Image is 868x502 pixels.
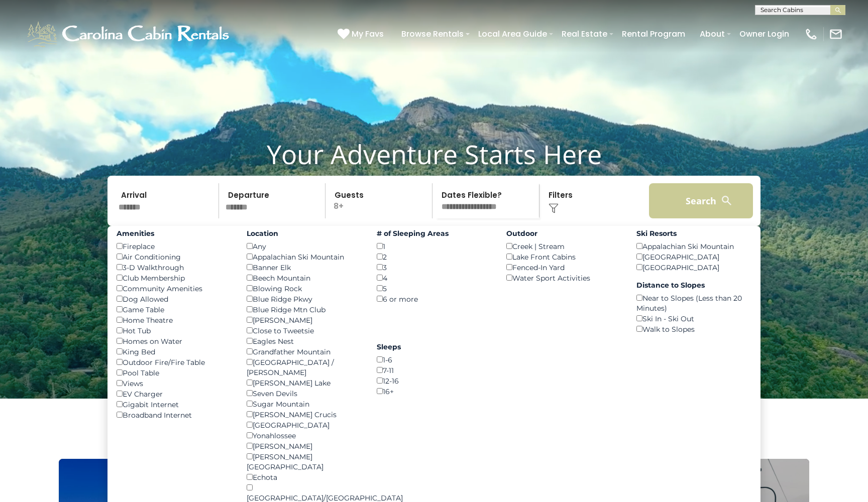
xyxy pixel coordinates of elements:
img: mail-regular-white.png [829,27,843,41]
div: Blue Ridge Mtn Club [247,304,362,315]
label: Outdoor [506,228,621,238]
span: My Favs [352,28,384,40]
div: 1 [377,241,492,252]
div: 1-6 [377,354,492,365]
img: White-1-1-2.png [25,19,234,49]
div: 4 [377,273,492,283]
div: Hot Tub [117,325,232,336]
div: Eagles Nest [247,336,362,346]
div: Appalachian Ski Mountain [247,252,362,262]
div: [PERSON_NAME] Crucis [247,409,362,420]
label: Ski Resorts [636,228,751,238]
div: Air Conditioning [117,252,232,262]
div: [PERSON_NAME] [247,441,362,451]
a: Local Area Guide [473,25,552,43]
div: 2 [377,252,492,262]
div: Broadband Internet [117,410,232,420]
div: Lake Front Cabins [506,252,621,262]
div: 6 or more [377,294,492,304]
div: Fireplace [117,241,232,252]
div: Fenced-In Yard [506,262,621,273]
div: Pool Table [117,367,232,378]
label: Distance to Slopes [636,280,751,290]
div: Sugar Mountain [247,399,362,409]
a: Real Estate [557,25,612,43]
div: Close to Tweetsie [247,325,362,336]
div: Appalachian Ski Mountain [636,241,751,252]
label: # of Sleeping Areas [377,228,492,238]
img: filter--v1.png [549,203,559,213]
div: [GEOGRAPHIC_DATA] / [PERSON_NAME] [247,357,362,378]
div: Home Theatre [117,315,232,325]
div: Outdoor Fire/Fire Table [117,357,232,367]
div: [GEOGRAPHIC_DATA] [636,262,751,273]
div: 3-D Walkthrough [117,262,232,273]
a: About [695,25,730,43]
label: Sleeps [377,342,492,352]
div: Gigabit Internet [117,399,232,410]
img: phone-regular-white.png [804,27,818,41]
a: Browse Rentals [396,25,469,43]
div: Echota [247,472,362,482]
h1: Your Adventure Starts Here [8,139,860,170]
div: [PERSON_NAME][GEOGRAPHIC_DATA] [247,451,362,472]
label: Location [247,228,362,238]
button: Search [649,183,753,218]
div: Blue Ridge Pkwy [247,294,362,304]
div: [PERSON_NAME] Lake [247,378,362,388]
a: Rental Program [617,25,690,43]
label: Amenities [117,228,232,238]
div: Grandfather Mountain [247,346,362,357]
div: Blowing Rock [247,283,362,294]
div: 3 [377,262,492,273]
div: 7-11 [377,365,492,375]
div: [GEOGRAPHIC_DATA] [636,252,751,262]
div: 12-16 [377,375,492,386]
div: 5 [377,283,492,294]
div: Water Sport Activities [506,273,621,283]
div: [PERSON_NAME] [247,315,362,325]
img: search-regular-white.png [720,194,733,207]
div: Club Membership [117,273,232,283]
div: Near to Slopes (Less than 20 Minutes) [636,293,751,313]
h3: Select Your Destination [57,424,811,459]
a: Owner Login [734,25,794,43]
div: Views [117,378,232,389]
div: 16+ [377,386,492,397]
div: Banner Elk [247,262,362,273]
div: Any [247,241,362,252]
div: Ski In - Ski Out [636,313,751,324]
div: Beech Mountain [247,273,362,283]
div: Seven Devils [247,388,362,399]
div: Creek | Stream [506,241,621,252]
div: Yonahlossee [247,430,362,441]
div: Game Table [117,304,232,315]
div: Homes on Water [117,336,232,346]
div: Walk to Slopes [636,324,751,334]
div: [GEOGRAPHIC_DATA] [247,420,362,430]
div: Dog Allowed [117,294,232,304]
div: King Bed [117,346,232,357]
a: My Favs [338,28,386,41]
p: 8+ [329,183,432,218]
div: EV Charger [117,389,232,399]
div: Community Amenities [117,283,232,294]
